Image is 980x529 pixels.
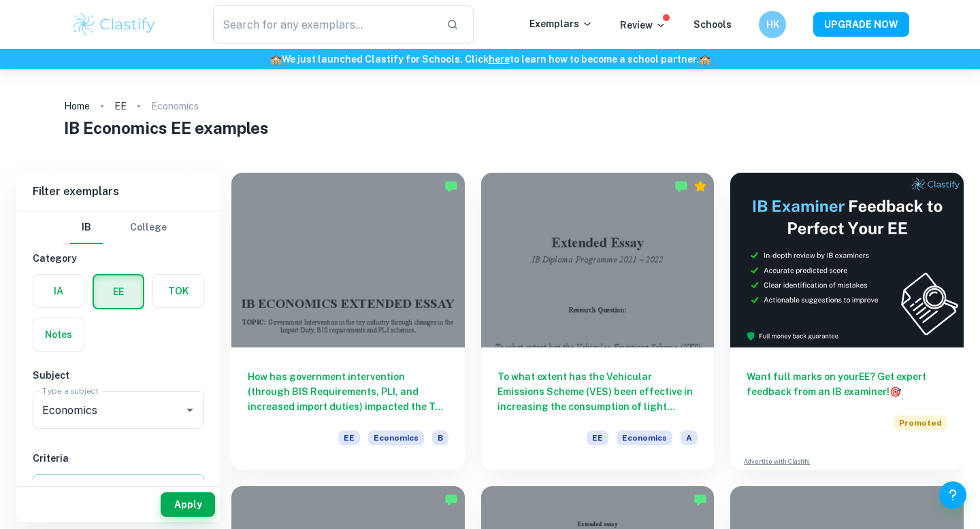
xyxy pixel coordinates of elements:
button: UPGRADE NOW [813,12,909,37]
h6: HK [765,17,781,32]
h1: IB Economics EE examples [64,116,917,140]
img: Marked [674,180,688,193]
div: Premium [693,180,707,193]
input: Search for any exemplars... [213,5,436,44]
p: Review [620,18,666,33]
img: Thumbnail [730,173,964,347]
img: Marked [444,493,458,507]
a: To what extent has the Vehicular Emissions Scheme (VES) been effective in increasing the consumpt... [481,173,715,470]
h6: Criteria [33,451,204,466]
button: IA [33,275,84,307]
button: IB [70,211,103,244]
span: 🏫 [270,54,282,65]
a: Want full marks on yourEE? Get expert feedback from an IB examiner!PromotedAdvertise with Clastify [730,173,964,470]
h6: We just launched Clastify for Schools. Click to learn how to become a school partner. [3,52,977,67]
img: Marked [444,180,458,193]
button: Select [33,474,204,498]
button: HK [759,11,786,38]
h6: How has government intervention (through BIS Requirements, PLI, and increased import duties) impa... [248,369,448,414]
a: Schools [693,19,732,30]
label: Type a subject [42,385,99,396]
h6: Category [33,251,204,266]
span: 🎯 [889,386,901,397]
h6: Filter exemplars [16,173,220,211]
span: A [681,430,698,445]
div: Filter type choice [70,211,167,244]
button: College [130,211,167,244]
button: Apply [161,492,215,517]
a: Home [64,97,90,116]
button: EE [94,275,143,308]
a: here [489,54,510,65]
button: TOK [153,275,203,307]
p: Economics [151,99,199,114]
h6: To what extent has the Vehicular Emissions Scheme (VES) been effective in increasing the consumpt... [497,369,698,414]
button: Notes [33,318,84,351]
h6: Subject [33,368,204,383]
span: Economics [368,430,424,445]
img: Marked [693,493,707,507]
button: Open [180,400,199,420]
span: EE [587,430,608,445]
span: Economics [617,430,672,445]
span: 🏫 [699,54,710,65]
img: Clastify logo [71,11,157,38]
span: EE [338,430,360,445]
span: Promoted [894,415,947,430]
a: Advertise with Clastify [744,457,810,466]
button: Help and Feedback [939,481,966,509]
h6: Want full marks on your EE ? Get expert feedback from an IB examiner! [747,369,947,399]
a: EE [114,97,127,116]
p: Exemplars [529,16,593,31]
span: B [432,430,448,445]
a: How has government intervention (through BIS Requirements, PLI, and increased import duties) impa... [231,173,465,470]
